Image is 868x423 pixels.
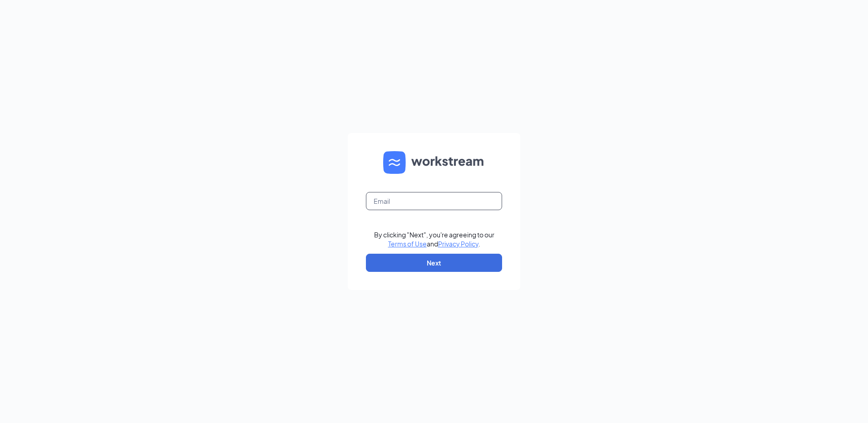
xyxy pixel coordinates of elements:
img: WS logo and Workstream text [383,151,485,174]
button: Next [366,254,502,272]
a: Privacy Policy [438,240,478,248]
input: Email [366,192,502,210]
a: Terms of Use [388,240,427,248]
div: By clicking "Next", you're agreeing to our and . [374,230,494,248]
